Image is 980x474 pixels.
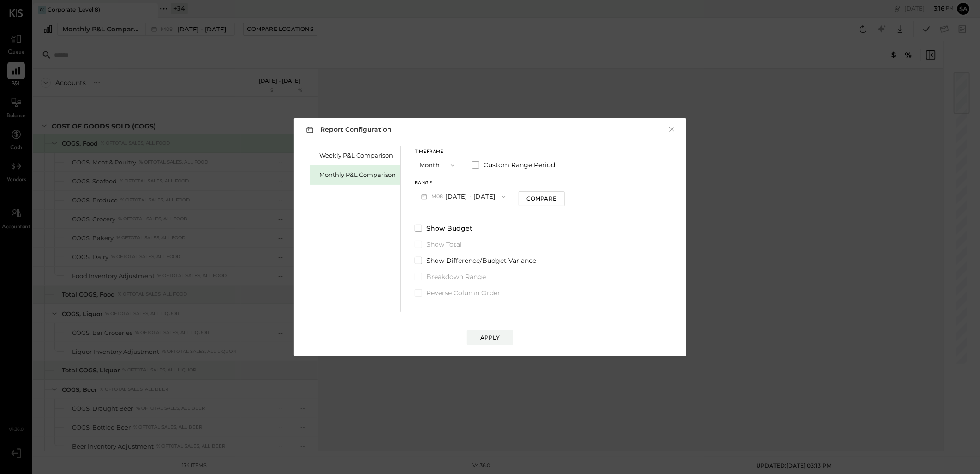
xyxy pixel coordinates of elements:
[431,193,446,201] span: M08
[415,157,461,174] button: Month
[426,224,472,233] span: Show Budget
[519,191,565,206] button: Compare
[319,170,396,179] div: Monthly P&L Comparison
[319,151,396,160] div: Weekly P&L Comparison
[415,181,512,186] div: Range
[484,160,555,170] span: Custom Range Period
[426,288,500,298] span: Reverse Column Order
[668,125,676,134] button: ×
[415,188,512,205] button: M08[DATE] - [DATE]
[526,194,556,202] div: Compare
[480,334,500,341] div: Apply
[415,150,461,154] div: Timeframe
[426,256,536,265] span: Show Difference/Budget Variance
[467,330,513,345] button: Apply
[304,124,392,135] h3: Report Configuration
[426,272,486,281] span: Breakdown Range
[426,240,462,249] span: Show Total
